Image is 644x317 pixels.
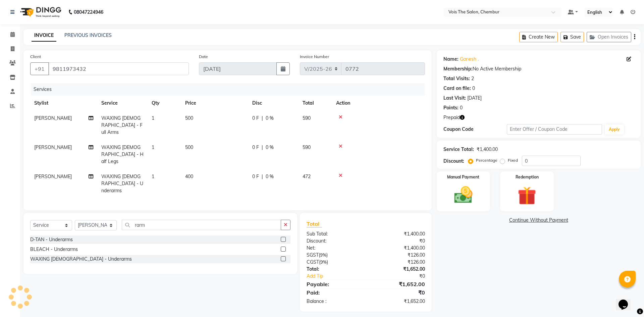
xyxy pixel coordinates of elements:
[34,173,72,179] span: [PERSON_NAME]
[122,220,281,230] input: Search or Scan
[30,236,73,243] div: D-TAN - Underarms
[366,230,430,237] div: ₹1,400.00
[262,173,263,180] span: |
[302,237,366,245] div: Discount:
[332,96,425,111] th: Action
[560,32,584,42] button: Save
[64,32,112,38] a: PREVIOUS INVOICES
[302,252,366,259] div: ( )
[366,259,430,266] div: ₹126.00
[74,3,103,21] b: 08047224946
[443,158,464,165] div: Discount:
[34,115,72,121] span: [PERSON_NAME]
[443,65,634,72] div: No Active Membership
[443,126,507,133] div: Coupon Code
[181,96,248,111] th: Price
[31,83,430,96] div: Services
[152,144,154,150] span: 1
[252,144,259,151] span: 0 F
[302,288,366,297] div: Paid:
[252,115,259,122] span: 0 F
[252,173,259,180] span: 0 F
[366,237,430,245] div: ₹0
[101,173,143,194] span: WAXING [DEMOGRAPHIC_DATA] - Underarms
[185,144,193,150] span: 500
[303,173,311,179] span: 472
[443,85,471,92] div: Card on file:
[467,95,482,102] div: [DATE]
[32,30,56,42] a: INVOICE
[443,114,460,121] span: Prepaid
[460,104,463,111] div: 0
[199,54,208,60] label: Date
[307,259,319,265] span: CGST
[320,252,326,258] span: 9%
[17,3,63,21] img: logo
[519,32,558,42] button: Create New
[508,157,518,163] label: Fixed
[48,62,189,75] input: Search by Name/Mobile/Email/Code
[302,298,366,305] div: Balance :
[30,96,97,111] th: Stylist
[366,288,430,297] div: ₹0
[302,230,366,237] div: Sub Total:
[448,184,479,206] img: _cash.svg
[302,245,366,252] div: Net:
[471,75,474,82] div: 2
[366,252,430,259] div: ₹126.00
[185,173,193,179] span: 400
[262,115,263,122] span: |
[366,280,430,288] div: ₹1,652.00
[443,95,466,102] div: Last Visit:
[302,273,376,280] a: Add Tip
[262,144,263,151] span: |
[443,104,459,111] div: Points:
[366,266,430,273] div: ₹1,652.00
[303,144,311,150] span: 590
[302,280,366,288] div: Payable:
[185,115,193,121] span: 500
[97,96,148,111] th: Service
[30,62,49,75] button: +91
[438,217,639,224] a: Continue Without Payment
[587,32,631,42] button: Open Invoices
[303,115,311,121] span: 590
[101,144,144,164] span: WAXING [DEMOGRAPHIC_DATA] - Half Legs
[507,124,602,135] input: Enter Offer / Coupon Code
[266,115,274,122] span: 0 %
[152,173,154,179] span: 1
[443,146,474,153] div: Service Total:
[476,157,497,163] label: Percentage
[34,144,72,150] span: [PERSON_NAME]
[307,252,319,258] span: SGST
[460,56,479,63] a: Ganesh .
[30,54,41,60] label: Client
[366,245,430,252] div: ₹1,400.00
[266,144,274,151] span: 0 %
[300,54,329,60] label: Invoice Number
[512,184,542,207] img: _gift.svg
[302,259,366,266] div: ( )
[516,174,539,180] label: Redemption
[447,174,479,180] label: Manual Payment
[248,96,299,111] th: Disc
[152,115,154,121] span: 1
[101,115,143,135] span: WAXING [DEMOGRAPHIC_DATA] - Full Arms
[477,146,498,153] div: ₹1,400.00
[302,266,366,273] div: Total:
[30,256,132,263] div: WAXING [DEMOGRAPHIC_DATA] - Underarms
[299,96,332,111] th: Total
[307,220,322,227] span: Total
[320,259,327,265] span: 9%
[366,298,430,305] div: ₹1,652.00
[266,173,274,180] span: 0 %
[376,273,430,280] div: ₹0
[616,290,637,310] iframe: chat widget
[443,65,473,72] div: Membership:
[30,246,78,253] div: BLEACH - Underarms
[148,96,181,111] th: Qty
[472,85,475,92] div: 0
[605,124,624,135] button: Apply
[443,75,470,82] div: Total Visits:
[443,56,459,63] div: Name:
